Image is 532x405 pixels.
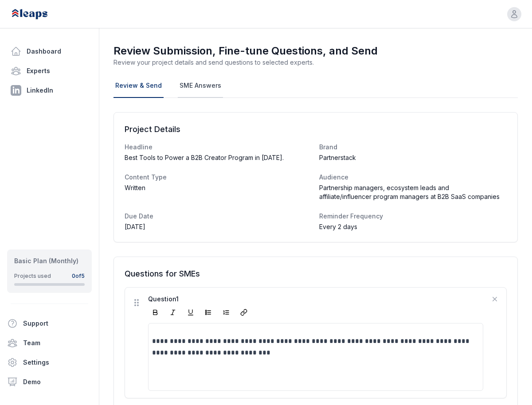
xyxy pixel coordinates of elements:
[219,305,233,319] button: Numbered List
[319,183,503,201] span: Partnership managers, ecosystem leads and affiliate/influencer program managers at B2B SaaS compa...
[125,268,507,280] h2: Questions for SMEs
[184,305,198,319] button: Underline (Cmd+U)
[237,305,251,319] button: Add Link
[7,62,92,80] a: Experts
[125,212,312,221] dt: Due Date
[490,295,499,304] button: Delete question
[4,334,95,352] a: Team
[125,153,284,162] span: Best Tools to Power a B2B Creator Program in [DATE].
[72,273,85,280] div: 0 of 5
[125,143,312,152] dt: Headline
[7,82,92,99] a: LinkedIn
[113,74,164,98] a: Review & Send
[178,74,223,98] a: SME Answers
[113,58,518,67] p: Review your project details and send questions to selected experts.
[319,153,356,162] span: Partnerstack
[113,44,518,58] h1: Review Submission, Fine-tune Questions, and Send
[125,222,145,231] span: [DATE]
[7,43,92,60] a: Dashboard
[319,143,507,152] dt: Brand
[125,183,145,192] span: Written
[4,315,88,332] button: Support
[148,305,162,319] button: Bold (Cmd+B)
[14,257,85,265] div: Basic Plan (Monthly)
[166,305,180,319] button: Italic (Cmd+I)
[14,273,51,280] div: Projects used
[11,4,67,24] img: Leaps
[319,212,507,221] dt: Reminder Frequency
[319,173,507,182] dt: Audience
[148,295,483,304] div: Question 1
[125,173,312,182] dt: Content Type
[125,123,507,136] h2: Project Details
[319,222,357,231] span: Every 2 days
[4,354,95,371] a: Settings
[4,373,95,391] a: Demo
[201,305,215,319] button: Bullet List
